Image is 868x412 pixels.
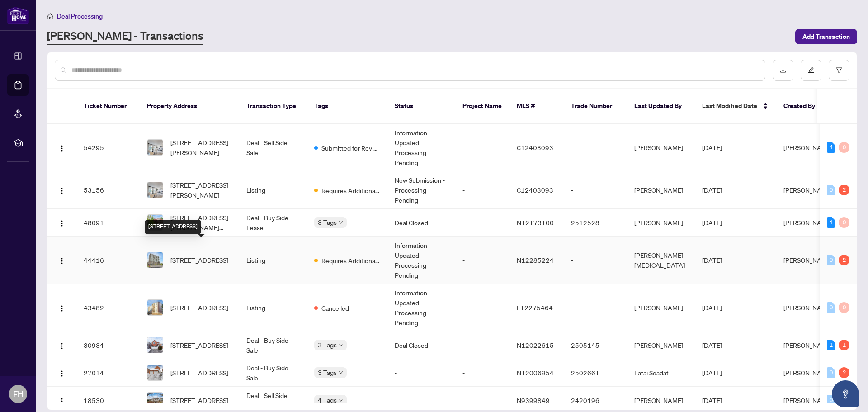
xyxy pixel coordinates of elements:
span: [DATE] [702,341,722,349]
td: 27014 [76,359,140,387]
div: 2 [839,185,849,195]
img: thumbnail-img [147,365,163,380]
span: [DATE] [702,369,722,377]
div: 0 [827,395,835,406]
img: Logo [58,187,66,194]
td: Deal Closed [387,331,455,359]
div: 0 [839,217,849,228]
th: Property Address [140,89,239,124]
img: Logo [58,305,66,312]
span: [STREET_ADDRESS] [170,340,228,350]
span: [PERSON_NAME] [783,218,832,227]
td: Deal Closed [387,209,455,237]
span: C12403093 [517,186,553,194]
span: Last Modified Date [702,101,757,111]
span: N12285224 [517,256,554,264]
span: 3 Tags [318,217,337,227]
button: Logo [55,183,69,197]
span: [PERSON_NAME] [783,186,832,194]
button: filter [829,60,849,81]
span: N12006954 [517,369,554,377]
td: 44416 [76,237,140,284]
div: 4 [827,142,835,153]
th: Transaction Type [239,89,307,124]
span: C12403093 [517,143,553,152]
span: [DATE] [702,396,722,404]
span: FH [13,388,24,400]
span: Requires Additional Docs [321,256,380,265]
td: 54295 [76,124,140,171]
span: down [339,220,343,225]
img: logo [7,7,29,24]
td: [PERSON_NAME][MEDICAL_DATA] [627,237,695,284]
button: Logo [55,393,69,407]
td: - [455,171,509,209]
span: Submitted for Review [321,143,380,153]
td: New Submission - Processing Pending [387,171,455,209]
button: Logo [55,365,69,380]
td: - [455,209,509,237]
span: [STREET_ADDRESS] [170,255,228,265]
span: download [780,67,786,73]
div: [STREET_ADDRESS] [145,220,201,234]
button: edit [801,60,821,81]
span: [PERSON_NAME] [783,143,832,152]
th: Last Updated By [627,89,695,124]
div: 0 [827,302,835,313]
td: [PERSON_NAME] [627,171,695,209]
span: 3 Tags [318,367,337,378]
td: 30934 [76,331,140,359]
td: - [564,124,627,171]
button: Logo [55,140,69,155]
span: Requires Additional Docs [321,185,380,195]
span: 3 Tags [318,340,337,350]
span: Cancelled [321,303,349,313]
span: [STREET_ADDRESS] [170,395,228,405]
img: thumbnail-img [147,300,163,315]
td: Deal - Sell Side Sale [239,124,307,171]
td: 2505145 [564,331,627,359]
td: 43482 [76,284,140,331]
span: [STREET_ADDRESS][PERSON_NAME] [170,180,232,200]
span: [STREET_ADDRESS][PERSON_NAME] [170,137,232,157]
span: down [339,343,343,347]
span: [PERSON_NAME] [783,256,832,264]
img: thumbnail-img [147,182,163,198]
th: Status [387,89,455,124]
div: 1 [839,340,849,350]
button: Add Transaction [795,29,857,44]
img: thumbnail-img [147,252,163,268]
span: [DATE] [702,186,722,194]
td: [PERSON_NAME] [627,284,695,331]
button: Logo [55,215,69,230]
th: Project Name [455,89,509,124]
td: [PERSON_NAME] [627,331,695,359]
td: 53156 [76,171,140,209]
button: Open asap [832,380,859,407]
td: Listing [239,171,307,209]
span: [DATE] [702,218,722,227]
div: 0 [827,185,835,195]
span: [DATE] [702,303,722,312]
td: Information Updated - Processing Pending [387,124,455,171]
td: 2502661 [564,359,627,387]
td: - [387,359,455,387]
div: 0 [827,367,835,378]
span: down [339,398,343,403]
th: Last Modified Date [695,89,776,124]
td: Information Updated - Processing Pending [387,284,455,331]
td: - [455,124,509,171]
span: N9399849 [517,396,550,404]
td: Deal - Buy Side Lease [239,209,307,237]
img: Logo [58,145,66,152]
th: MLS # [509,89,564,124]
div: 2 [839,255,849,265]
td: Latai Seadat [627,359,695,387]
td: 2512528 [564,209,627,237]
th: Trade Number [564,89,627,124]
img: thumbnail-img [147,140,163,155]
button: download [773,60,793,81]
th: Tags [307,89,387,124]
td: - [455,284,509,331]
td: Listing [239,284,307,331]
